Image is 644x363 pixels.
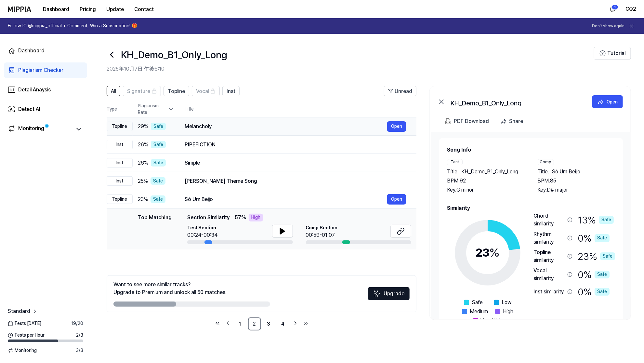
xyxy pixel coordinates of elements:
a: Standard [8,307,38,315]
div: 00:24-00:34 [187,231,217,239]
div: Inst [107,158,133,168]
button: Tutorial [594,47,631,60]
button: Upgrade [368,287,410,300]
span: Section Similarity [187,214,230,222]
span: Test Section [187,225,217,231]
th: Type [107,101,133,117]
span: Vocal [196,87,209,95]
div: Key. D# major [538,186,615,194]
span: Low [502,299,511,306]
div: Test [447,159,463,165]
div: BPM. 85 [538,177,615,185]
div: Monitoring [18,125,44,134]
div: 13 % [578,212,614,228]
button: CQ2 [625,5,636,13]
a: Song InfoTestTitle.KH_Demo_B1_Only_LongBPM.92Key.G minorCompTitle.Só Um BeijoBPM.85Key.D# majorSi... [431,132,631,319]
img: logo [8,7,31,12]
h2: Similarity [447,204,615,212]
div: Plagiarism Checker [18,66,63,74]
div: Safe [595,271,610,278]
span: Tests [DATE] [8,320,41,327]
button: All [107,86,120,96]
span: 26 % [138,159,148,167]
div: Want to see more similar tracks? Upgrade to Premium and unlock all 50 matches. [113,281,227,296]
div: Safe [151,159,166,167]
div: PDF Download [454,117,489,126]
span: Very High [481,317,503,325]
span: % [490,246,500,260]
a: Open [387,121,406,132]
span: Safe [472,299,483,306]
a: Go to first page [213,319,222,328]
a: 4 [277,317,290,330]
span: 26 % [138,141,148,149]
h2: 2025年10月7日 午後6:10 [107,65,594,73]
span: 19 / 20 [71,320,83,327]
span: Unread [395,87,412,95]
div: High [249,214,263,222]
div: 0 % [578,267,610,282]
div: KH_Demo_B1_Only_Long [451,98,581,106]
button: Don't show again [592,23,624,29]
span: Tests per Hour [8,332,45,339]
div: Vocal similarity [533,267,565,282]
button: Open [387,194,406,205]
div: Safe [151,195,165,203]
div: Safe [599,216,614,224]
a: SparklesUpgrade [368,293,410,299]
div: Topline [107,122,133,131]
a: Detect AI [4,101,87,117]
span: Standard [8,307,30,315]
nav: pagination [107,317,416,330]
a: 2 [248,317,261,330]
h2: Song Info [447,146,615,154]
span: 2 / 3 [76,332,83,339]
a: Dashboard [38,3,74,16]
div: Rhythm similarity [533,230,565,246]
button: Topline [164,86,189,96]
div: Open [607,98,618,105]
div: Topline similarity [533,249,565,264]
a: Update [101,0,129,18]
span: Só Um Beijo [552,168,581,176]
span: Comp Section [306,225,338,231]
div: PIPEFICTION [185,141,406,149]
div: Dashboard [18,47,45,55]
img: 알림 [609,5,616,13]
a: Go to last page [301,319,310,328]
span: 25 % [138,177,148,185]
span: Title . [447,168,459,176]
div: Detect AI [18,105,40,113]
span: All [111,87,116,95]
span: 29 % [138,123,148,130]
div: Chord similarity [533,212,565,228]
div: BPM. 92 [447,177,525,185]
span: Topline [168,87,185,95]
span: Title . [538,168,549,176]
span: 23 % [138,195,148,203]
img: Sparkles [373,290,381,298]
span: High [503,308,513,316]
div: 00:59-01:07 [306,231,338,239]
a: Contact [129,3,159,16]
div: Safe [600,252,615,260]
button: Update [101,3,129,16]
a: Monitoring [8,125,72,134]
span: 57 % [235,214,246,222]
span: Signature [127,87,150,95]
button: Pricing [74,3,101,16]
div: 1 [612,5,618,10]
button: Inst [222,86,240,96]
div: 23 % [578,249,615,264]
button: PDF Download [444,115,490,128]
button: Share [498,115,528,128]
a: Plagiarism Checker [4,62,87,78]
h1: KH_Demo_B1_Only_Long [121,48,227,61]
div: Melancholy [185,123,387,130]
span: Inst [227,87,235,95]
div: Safe [151,123,166,130]
button: Signature [123,86,161,96]
button: Open [592,95,623,108]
